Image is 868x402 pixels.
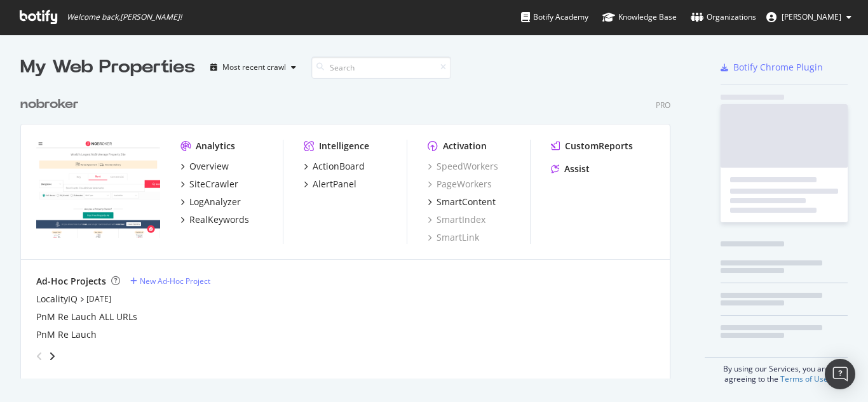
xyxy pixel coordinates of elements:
[304,160,365,173] a: ActionBoard
[180,196,241,208] a: LogAnalyzer
[36,293,78,305] a: LocalityIQ
[36,140,160,239] img: nobroker.com
[20,95,84,114] a: nobroker
[319,140,369,152] div: Intelligence
[756,7,862,27] button: [PERSON_NAME]
[428,160,498,173] a: SpeedWorkers
[36,328,97,341] a: PnM Re Lauch
[443,140,487,152] div: Activation
[313,160,365,173] div: ActionBoard
[189,160,229,173] div: Overview
[130,276,210,286] a: New Ad-Hoc Project
[551,140,633,152] a: CustomReports
[428,213,485,226] a: SmartIndex
[521,11,588,23] div: Botify Academy
[31,346,48,366] div: angle-left
[189,196,241,208] div: LogAnalyzer
[565,140,633,152] div: CustomReports
[304,178,356,191] a: AlertPanel
[205,57,301,77] button: Most recent crawl
[313,178,356,191] div: AlertPanel
[656,100,670,111] div: Pro
[189,213,249,226] div: RealKeywords
[180,178,238,191] a: SiteCrawler
[437,196,496,208] div: SmartContent
[20,55,195,80] div: My Web Properties
[782,11,841,22] span: Rahul Tiwari
[36,275,106,288] div: Ad-Hoc Projects
[189,178,238,191] div: SiteCrawler
[222,64,286,71] div: Most recent crawl
[721,61,823,74] a: Botify Chrome Plugin
[825,359,855,389] div: Open Intercom Messenger
[602,11,677,23] div: Knowledge Base
[48,350,57,363] div: angle-right
[428,231,479,244] a: SmartLink
[733,61,823,74] div: Botify Chrome Plugin
[551,163,590,175] a: Assist
[36,311,137,323] a: PnM Re Lauch ALL URLs
[705,357,848,384] div: By using our Services, you are agreeing to the
[780,373,828,384] a: Terms of Use
[20,80,681,379] div: grid
[428,178,492,191] a: PageWorkers
[196,140,235,152] div: Analytics
[20,95,79,114] div: nobroker
[140,276,210,286] div: New Ad-Hoc Project
[67,12,182,22] span: Welcome back, [PERSON_NAME] !
[311,57,451,79] input: Search
[86,293,111,304] a: [DATE]
[564,163,590,175] div: Assist
[180,160,229,173] a: Overview
[428,196,496,208] a: SmartContent
[691,11,756,23] div: Organizations
[180,213,249,226] a: RealKeywords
